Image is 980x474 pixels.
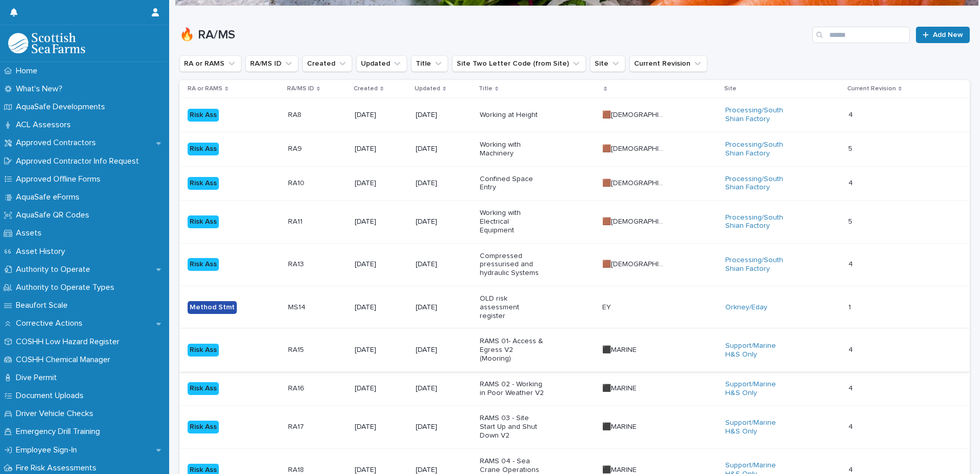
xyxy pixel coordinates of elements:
[479,83,493,94] p: Title
[725,213,789,231] a: Processing/South Shian Factory
[916,27,970,43] a: Add New
[602,215,668,226] p: 🟫[DEMOGRAPHIC_DATA]
[602,177,668,188] p: 🟫[DEMOGRAPHIC_DATA]
[188,344,219,357] div: Risk Ass
[188,421,219,433] div: Risk Ass
[590,55,625,72] button: Site
[415,83,440,94] p: Updated
[602,109,668,120] p: 🟫[DEMOGRAPHIC_DATA]
[355,179,407,188] p: [DATE]
[288,143,304,153] p: RA9
[12,247,73,256] p: Asset History
[629,55,707,72] button: Current Revision
[179,132,970,166] tr: Risk AssRA9RA9 [DATE][DATE]Working with Machinery🟫[DEMOGRAPHIC_DATA]🟫[DEMOGRAPHIC_DATA] Processin...
[812,27,910,43] input: Search
[602,301,613,312] p: EY
[725,106,789,124] a: Processing/South Shian Factory
[179,243,970,286] tr: Risk AssRA13RA13 [DATE][DATE]Compressed pressurised and hydraulic Systems🟫[DEMOGRAPHIC_DATA]🟫[DEM...
[416,218,472,226] p: [DATE]
[188,177,219,190] div: Risk Ass
[480,337,544,363] p: RAMS 01- Access & Egress V2 (Mooring)
[188,382,219,395] div: Risk Ass
[12,301,76,310] p: Beaufort Scale
[12,355,118,365] p: COSHH Chemical Manager
[288,258,306,269] p: RA13
[848,109,855,120] p: 4
[725,342,789,359] a: Support/Marine H&S Only
[288,301,308,312] p: MS14
[480,252,544,278] p: Compressed pressurised and hydraulic Systems
[725,175,789,192] a: Processing/South Shian Factory
[188,258,219,271] div: Risk Ass
[602,143,668,153] p: 🟫[DEMOGRAPHIC_DATA]
[416,346,472,354] p: [DATE]
[188,109,219,122] div: Risk Ass
[848,301,853,312] p: 1
[480,175,544,192] p: Confined Space Entry
[12,463,105,473] p: Fire Risk Assessments
[12,391,92,401] p: Document Uploads
[12,192,88,202] p: AquaSafe eForms
[725,141,789,158] a: Processing/South Shian Factory
[12,210,97,220] p: AquaSafe QR Codes
[188,301,237,314] div: Method Stmt
[848,143,854,153] p: 5
[288,109,303,120] p: RA8
[847,83,896,94] p: Current Revision
[480,141,544,158] p: Working with Machinery
[356,55,407,72] button: Updated
[355,145,407,153] p: [DATE]
[602,421,639,431] p: ⬛MARINE
[12,102,113,112] p: AquaSafe Developments
[179,201,970,243] tr: Risk AssRA11RA11 [DATE][DATE]Working with Electrical Equipment🟫[DEMOGRAPHIC_DATA]🟫[DEMOGRAPHIC_DA...
[416,260,472,269] p: [DATE]
[480,111,544,120] p: Working at Height
[354,83,378,94] p: Created
[602,344,639,354] p: ⬛MARINE
[179,406,970,448] tr: Risk AssRA17RA17 [DATE][DATE]RAMS 03 - Site Start Up and Shut Down V2⬛MARINE⬛MARINE Support/Marin...
[8,33,85,53] img: bPIBxiqnSb2ggTQWdOVV
[12,283,122,292] p: Authority to Operate Types
[725,380,789,398] a: Support/Marine H&S Only
[287,83,314,94] p: RA/MS ID
[12,427,108,437] p: Emergency Drill Training
[188,215,219,228] div: Risk Ass
[179,166,970,201] tr: Risk AssRA10RA10 [DATE][DATE]Confined Space Entry🟫[DEMOGRAPHIC_DATA]🟫[DEMOGRAPHIC_DATA] Processin...
[12,373,65,383] p: Dive Permit
[179,286,970,328] tr: Method StmtMS14MS14 [DATE][DATE]OLD risk assessment registerEYEY Orkney/Eday 11
[416,423,472,431] p: [DATE]
[12,120,79,130] p: ACL Assessors
[602,258,668,269] p: 🟫[DEMOGRAPHIC_DATA]
[12,409,101,419] p: Driver Vehicle Checks
[416,145,472,153] p: [DATE]
[416,111,472,120] p: [DATE]
[355,423,407,431] p: [DATE]
[12,174,109,184] p: Approved Offline Forms
[480,414,544,440] p: RAMS 03 - Site Start Up and Shut Down V2
[416,179,472,188] p: [DATE]
[848,382,855,393] p: 4
[480,380,544,398] p: RAMS 02 - Working in Poor Weather V2
[12,445,85,455] p: Employee Sign-In
[12,66,46,76] p: Home
[848,421,855,431] p: 4
[179,28,808,43] h1: 🔥 RA/MS
[725,303,767,312] a: Orkney/Eday
[355,346,407,354] p: [DATE]
[848,258,855,269] p: 4
[355,384,407,393] p: [DATE]
[933,31,963,38] span: Add New
[355,260,407,269] p: [DATE]
[12,337,128,347] p: COSHH Low Hazard Register
[724,83,737,94] p: Site
[302,55,352,72] button: Created
[355,218,407,226] p: [DATE]
[416,384,472,393] p: [DATE]
[12,319,91,328] p: Corrective Actions
[188,143,219,155] div: Risk Ass
[12,156,147,166] p: Approved Contractor Info Request
[480,209,544,234] p: Working with Electrical Equipment
[725,256,789,273] a: Processing/South Shian Factory
[246,55,298,72] button: RA/MS ID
